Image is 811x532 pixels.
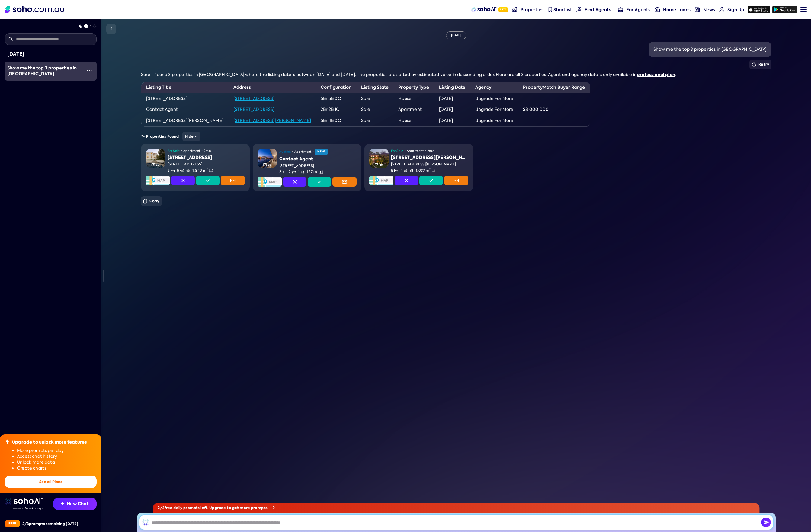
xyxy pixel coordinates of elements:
div: Free [5,520,20,527]
span: News [703,7,715,13]
img: for-agents-nav icon [719,7,724,12]
td: Sale [356,104,393,115]
span: 20 [380,163,383,167]
td: $8,000,000 [518,104,590,115]
li: More prompts per day [17,448,97,454]
button: New Chat [53,498,97,510]
li: Create charts [17,465,97,471]
li: Unlock more data [17,460,97,466]
th: Listing State [356,82,393,93]
th: Agency [470,82,518,93]
span: 2 [279,169,286,175]
td: Upgrade For More [470,104,518,115]
img: Property [258,149,277,168]
td: House [393,115,434,126]
span: Apartment [294,149,311,154]
img: properties-nav icon [512,7,517,12]
img: Soho Logo [5,6,64,13]
div: [STREET_ADDRESS] [168,162,245,167]
li: Access chat history [17,453,97,460]
img: Map [146,176,170,185]
img: Bedrooms [171,169,175,172]
img: Bathrooms [180,169,184,172]
img: sohoAI logo [471,7,497,12]
img: Carspots [186,169,190,172]
a: PropertyGallery Icon20Auction•Apartment•NEWContact Agent[STREET_ADDRESS]2Bedrooms2Bathrooms1Carsp... [253,144,361,191]
div: 2 / 3 free daily prompts left. Upgrade to get more prompts. [153,503,759,513]
img: shortlist-nav icon [548,7,553,12]
span: Show me the top 3 properties in [GEOGRAPHIC_DATA] [7,65,77,77]
span: Sign Up [727,7,744,13]
td: Apartment [393,104,434,115]
a: [STREET_ADDRESS] [233,107,275,112]
img: Retry icon [752,62,756,67]
span: • [201,149,203,153]
div: Properties Found [141,132,771,142]
img: More icon [87,68,92,73]
img: Gallery Icon [375,163,378,167]
a: PropertyGallery Icon20For Sale•Apartment•2mo[STREET_ADDRESS][STREET_ADDRESS]5Bedrooms5BathroomsCa... [141,144,250,191]
td: Sale [356,115,393,126]
td: [DATE] [434,104,470,115]
div: [STREET_ADDRESS][PERSON_NAME] [391,155,468,161]
div: [DATE] [7,50,94,58]
span: Beta [498,7,508,12]
img: Bedrooms [394,169,398,172]
td: 2Br 2B 1C [316,104,356,115]
div: [STREET_ADDRESS] [168,155,245,161]
img: app-store icon [748,6,770,13]
img: Data provided by Domain Insight [12,507,43,510]
td: Upgrade For More [470,115,518,126]
img: Map [258,177,282,187]
th: Configuration [316,82,356,93]
span: • [313,149,314,154]
th: PropertyMatch Buyer Range [518,82,590,93]
button: Retry [749,60,771,69]
span: • [425,149,426,153]
a: professional plan [637,72,675,78]
img: Bedrooms [283,170,286,174]
img: Bathrooms [292,170,296,174]
img: Land size [432,169,435,172]
td: Upgrade For More [470,93,518,104]
th: Address [229,82,316,93]
img: Upgrade icon [5,439,10,444]
td: Sale [356,93,393,104]
img: Gallery Icon [263,163,267,167]
span: Apartment [183,149,200,153]
span: • [292,149,293,154]
img: SohoAI logo black [142,519,149,526]
div: [STREET_ADDRESS] [279,163,357,168]
div: Contact Agent [279,156,357,162]
span: 4 [400,168,407,173]
img: sohoai logo [5,498,43,505]
div: Show me the top 3 properties in Sydney [7,65,82,77]
span: 2mo [427,149,434,153]
span: For Agents [626,7,650,13]
img: Floor size [319,170,323,174]
a: [STREET_ADDRESS][PERSON_NAME] [233,118,311,123]
td: 5Br 4B 0C [316,115,356,126]
td: House [393,93,434,104]
span: 5 [177,168,184,173]
span: Properties [521,7,543,13]
img: Bathrooms [404,169,407,172]
img: google-play icon [772,6,797,13]
img: Find agents icon [576,7,582,12]
span: For Sale [391,149,403,153]
button: See all Plans [5,476,97,488]
div: [STREET_ADDRESS][PERSON_NAME] [391,162,468,167]
a: PropertyGallery Icon20For Sale•Apartment•2mo[STREET_ADDRESS][PERSON_NAME][STREET_ADDRESS][PERSON_... [364,144,473,191]
img: Carspots [410,169,413,172]
span: 5 [391,168,398,173]
img: Copy icon [143,199,147,204]
span: Home Loans [663,7,691,13]
th: Listing Title [141,82,229,93]
img: Carspots [301,170,304,174]
span: 1 [298,169,304,175]
span: 2mo [204,149,210,153]
span: 5 [168,168,175,173]
span: . [675,72,676,77]
span: 2 [289,169,296,175]
div: Show me the top 3 properties in [GEOGRAPHIC_DATA] [653,46,767,53]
